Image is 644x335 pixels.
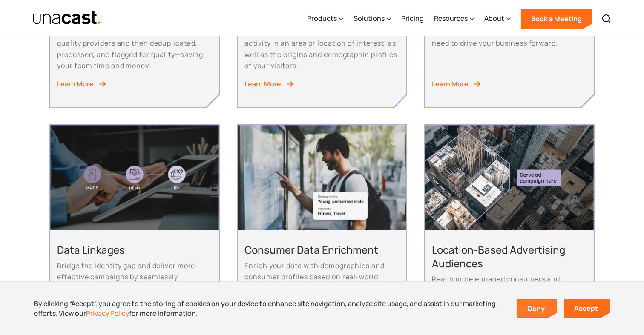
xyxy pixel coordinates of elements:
div: Learn More [432,78,469,90]
div: About [484,1,511,36]
h2: Consumer Data Enrichment [244,243,399,256]
a: Privacy Policy [86,309,129,318]
div: Products [307,13,337,23]
div: About [484,13,504,23]
div: By clicking “Accept”, you agree to the storing of cookies on your device to enhance site navigati... [34,299,504,318]
div: Resources [434,13,468,23]
a: Accept [564,299,610,318]
p: Utilize privacy-friendly device-level location data for areas of interest globally. Our location ... [57,3,212,72]
div: Solutions [354,13,385,23]
h2: Data Linkages [57,243,212,256]
div: Products [307,1,343,36]
a: Deny [517,300,557,318]
p: Validate your next business decision with our machine learning-powered foot traffic datasets for ... [244,3,399,72]
p: Bridge the identity gap and deliver more effective campaigns by seamlessly connecting MAIDs to ha... [57,260,212,306]
h2: Location-Based Advertising Audiences [432,243,586,269]
div: Solutions [354,1,391,36]
img: Aerial View of city streets. Serve ad campaign here outlined [425,125,593,230]
div: Learn More [244,78,281,90]
div: Resources [434,1,474,36]
a: Book a Meeting [521,9,592,29]
img: Search icon [601,14,612,24]
p: Enrich your data with demographics and consumer profiles based on real-world behavior. Data enric... [244,260,399,317]
a: Learn More [432,78,586,90]
img: Unacast text logo [32,11,102,26]
a: Pricing [401,1,424,36]
a: Learn More [57,78,212,90]
a: Learn More [244,78,399,90]
p: Reach more engaged consumers and improve ROI for your next advertising campaign with location-bas... [432,273,586,319]
a: home [32,11,102,26]
div: Learn More [57,78,94,90]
